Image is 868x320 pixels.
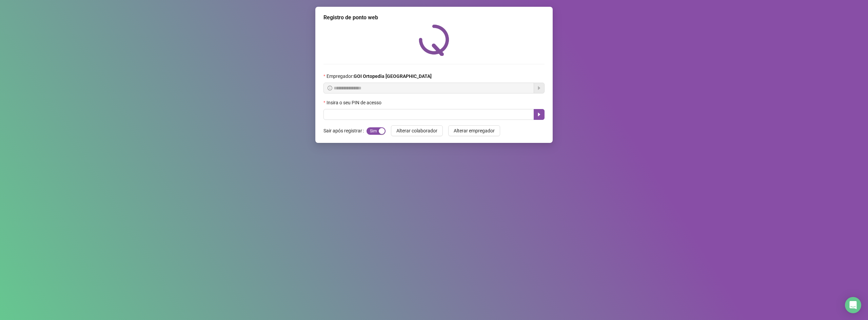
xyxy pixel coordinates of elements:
[391,125,443,136] button: Alterar colaborador
[327,72,432,80] span: Empregador :
[354,73,432,79] strong: GOI Ortopedia [GEOGRAPHIC_DATA]
[323,99,386,106] label: Insira o seu PIN de acesso
[419,24,449,56] img: QRPoint
[323,125,367,136] label: Sair após registrar
[454,127,495,134] span: Alterar empregador
[396,127,437,134] span: Alterar colaborador
[536,112,542,117] span: caret-right
[323,14,545,22] div: Registro de ponto web
[448,125,500,136] button: Alterar empregador
[328,86,332,90] span: info-circle
[845,297,861,313] div: Open Intercom Messenger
